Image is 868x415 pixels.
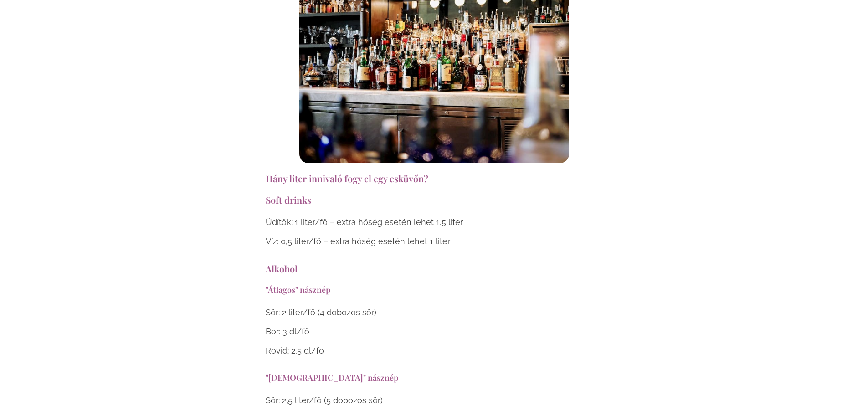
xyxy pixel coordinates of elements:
h5: "[DEMOGRAPHIC_DATA]" násznép [266,372,603,384]
p: Víz: 0,5 liter/fő – extra hőség esetén lehet 1 liter [266,234,603,249]
p: Üdítők: 1 liter/fő – extra hőség esetén lehet 1,5 liter [266,215,603,230]
p: Bor: 3 dl/fő [266,324,603,339]
p: Sör: 2,5 liter/fő (5 dobozos sör) [266,393,603,408]
h4: Soft drinks [266,194,603,206]
h4: Alkohol [266,262,603,275]
p: Sör: 2 liter/fő (4 dobozos sör) [266,305,603,320]
h5: "Átlagos" násznép [266,284,603,296]
p: Rövid: 2,5 dl/fő [266,343,603,358]
h3: Hány liter innivaló fogy el egy esküvőn? [266,172,603,184]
